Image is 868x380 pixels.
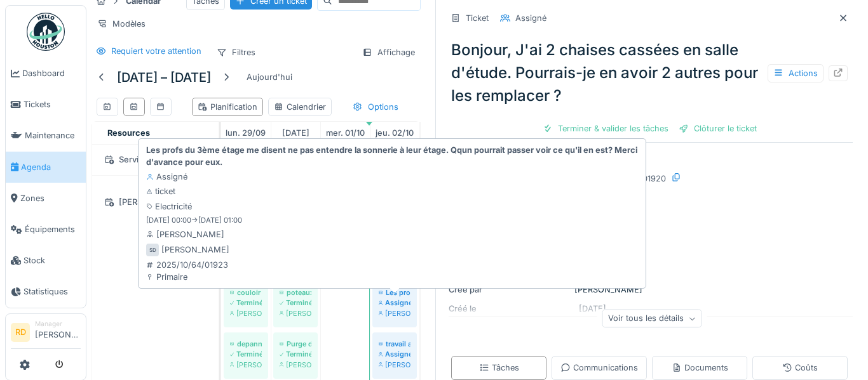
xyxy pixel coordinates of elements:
[602,310,702,328] div: Voir tous les détails
[449,284,850,296] div: [PERSON_NAME]
[274,101,326,113] div: Calendrier
[6,120,86,151] a: Maintenance
[379,360,410,370] div: [PERSON_NAME]
[146,228,224,240] div: [PERSON_NAME]
[21,161,81,173] span: Agenda
[6,152,86,183] a: Agenda
[24,98,81,110] span: Tickets
[100,194,211,210] div: [PERSON_NAME]
[379,287,410,298] div: Les profs du 3ème étage me disent ne pas entendre la sonnerie à leur étage. Qqun pourrait passer ...
[161,244,229,256] div: [PERSON_NAME]
[211,43,261,62] div: Filtres
[6,245,86,276] a: Stock
[372,124,417,141] a: 2 octobre 2025
[6,214,86,245] a: Équipements
[222,124,269,141] a: 29 septembre 2025
[146,244,159,256] div: SD
[466,12,489,24] div: Ticket
[768,64,824,82] div: Actions
[379,349,410,359] div: Assigné
[25,129,81,141] span: Maintenance
[6,89,86,120] a: Tickets
[25,223,81,235] span: Équipements
[280,349,311,359] div: Terminé
[11,323,30,342] li: RD
[379,308,410,318] div: [PERSON_NAME]
[347,98,404,116] div: Options
[479,362,519,374] div: Tâches
[146,144,638,168] strong: Les profs du 3ème étage me disent ne pas entendre la sonnerie à leur étage. Qqun pourrait passer ...
[515,12,546,24] div: Assigné
[449,284,569,296] div: Créé par
[449,266,850,278] div: Aménagement
[280,308,311,318] div: [PERSON_NAME]
[6,183,86,214] a: Zones
[782,362,818,374] div: Coûts
[323,124,368,141] a: 1 octobre 2025
[6,58,86,89] a: Dashboard
[22,67,81,79] span: Dashboard
[538,120,674,137] div: Terminer & valider les tâches
[146,259,228,271] div: 2025/10/64/01923
[20,192,81,204] span: Zones
[230,349,262,359] div: Terminé
[674,120,762,137] div: Clôturer le ticket
[107,128,150,138] span: Resources
[111,45,201,57] div: Requiert votre attention
[24,254,81,266] span: Stock
[449,229,850,241] div: [PERSON_NAME]
[230,339,262,349] div: depannage à distance de la panne de l'ascenseur primaire avec [PERSON_NAME]
[280,287,311,298] div: poteaux
[146,271,228,283] div: Primaire
[560,362,638,374] div: Communications
[230,298,262,308] div: Terminé
[280,298,311,308] div: Terminé
[27,13,65,51] img: Badge_color-CXgf-gQk.svg
[379,298,410,308] div: Assigné
[117,70,211,85] h5: [DATE] – [DATE]
[146,171,187,183] div: Assigné
[356,43,421,62] div: Affichage
[92,15,151,33] div: Modèles
[198,101,257,113] div: Planification
[11,319,81,350] a: RD Manager[PERSON_NAME]
[279,124,313,141] a: 30 septembre 2025
[672,362,728,374] div: Documents
[100,152,211,167] div: Service achat Service achat
[24,285,81,298] span: Statistiques
[446,34,853,112] div: Bonjour, J'ai 2 chaises cassées en salle d'étude. Pourrais-je en avoir 2 autres pour les remplacer ?
[379,339,410,349] div: travail administratif mails planification et autres
[6,276,86,307] a: Statistiques
[280,339,311,349] div: Purge des radiateurs CDI
[230,360,262,370] div: [PERSON_NAME]
[146,215,242,226] small: [DATE] 00:00 -> [DATE] 01:00
[35,319,81,329] div: Manager
[230,287,262,298] div: couloir des rhétos
[146,200,192,213] div: Electricité
[146,185,175,197] div: ticket
[230,308,262,318] div: [PERSON_NAME]
[35,319,81,346] li: [PERSON_NAME]
[280,360,311,370] div: [PERSON_NAME]
[241,69,297,86] div: Aujourd'hui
